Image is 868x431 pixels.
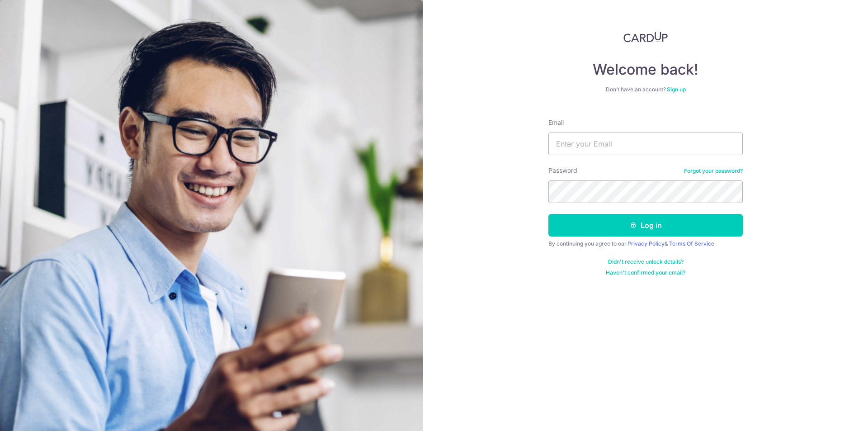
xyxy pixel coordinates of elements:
a: Terms Of Service [669,240,714,247]
button: Log in [548,214,743,237]
div: Don’t have an account? [548,86,743,93]
a: Sign up [667,86,686,93]
label: Password [548,166,577,175]
div: By continuing you agree to our & [548,240,743,247]
a: Haven't confirmed your email? [606,269,685,276]
a: Didn't receive unlock details? [608,258,684,265]
a: Forgot your password? [684,167,743,175]
a: Privacy Policy [627,240,665,247]
h4: Welcome back! [548,61,743,79]
input: Enter your Email [548,133,743,155]
label: Email [548,118,564,127]
img: CardUp Logo [623,32,668,43]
